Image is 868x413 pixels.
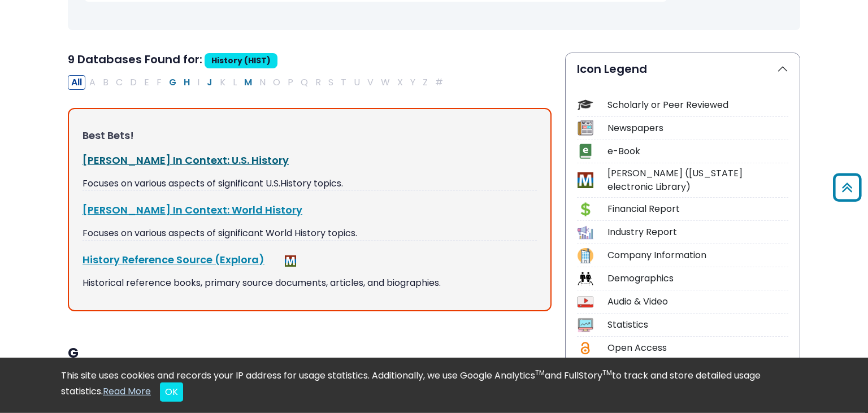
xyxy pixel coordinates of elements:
[103,385,151,398] a: Read More
[578,202,593,217] img: Icon Financial Report
[607,167,788,194] div: [PERSON_NAME] ([US_STATE] electronic Library)
[578,120,593,136] img: Icon Newspapers
[607,318,788,332] div: Statistics
[83,203,302,217] a: [PERSON_NAME] In Context: World History
[607,145,788,158] div: e-Book
[607,98,788,112] div: Scholarly or Peer Reviewed
[160,382,183,402] button: Close
[566,53,800,85] button: Icon Legend
[578,248,593,263] img: Icon Company Information
[203,75,216,90] button: Filter Results J
[68,345,552,362] h3: G
[285,255,296,267] img: MeL (Michigan electronic Library)
[166,75,180,90] button: Filter Results G
[68,51,202,67] span: 9 Databases Found for:
[578,97,593,112] img: Icon Scholarly or Peer Reviewed
[602,368,612,377] sup: TM
[578,172,593,188] img: Icon MeL (Michigan electronic Library)
[607,202,788,216] div: Financial Report
[68,75,448,88] div: Alpha-list to filter by first letter of database name
[578,294,593,310] img: Icon Audio & Video
[607,295,788,308] div: Audio & Video
[607,121,788,135] div: Newspapers
[83,153,289,167] a: [PERSON_NAME] In Context: U.S. History
[607,272,788,285] div: Demographics
[607,225,788,239] div: Industry Report
[83,129,537,142] h3: Best Bets!
[61,369,807,402] div: This site uses cookies and records your IP address for usage statistics. Additionally, we use Goo...
[535,368,545,377] sup: TM
[578,144,593,159] img: Icon e-Book
[83,276,537,290] p: Historical reference books, primary source documents, articles, and biographies.
[180,75,193,90] button: Filter Results H
[829,178,865,197] a: Back to Top
[83,253,264,267] a: History Reference Source (Explora)
[607,341,788,355] div: Open Access
[578,341,592,356] img: Icon Open Access
[205,53,277,68] span: History (HIST)
[241,75,255,90] button: Filter Results M
[578,318,593,333] img: Icon Statistics
[83,227,537,240] p: Focuses on various aspects of significant World History topics.
[68,75,85,90] button: All
[578,225,593,240] img: Icon Industry Report
[578,271,593,286] img: Icon Demographics
[607,249,788,262] div: Company Information
[83,177,537,190] p: Focuses on various aspects of significant U.S.History topics.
